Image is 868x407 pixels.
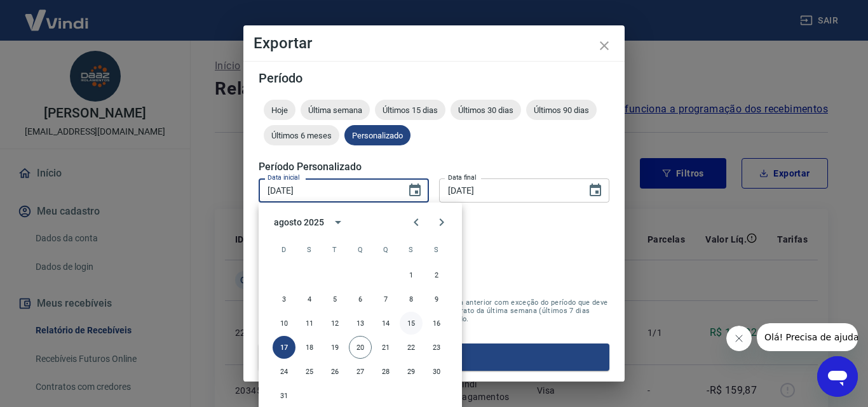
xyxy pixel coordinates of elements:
button: 9 [425,288,448,310]
button: 23 [425,336,448,359]
label: Data final [448,173,477,182]
iframe: Botão para abrir a janela de mensagens [817,356,858,397]
span: Últimos 6 meses [264,131,339,140]
button: calendar view is open, switch to year view [327,211,349,233]
button: 26 [323,360,346,383]
button: 11 [298,312,321,335]
span: segunda-feira [298,237,321,262]
div: Últimos 90 dias [526,100,597,120]
button: 2 [425,264,448,286]
h4: Exportar [254,36,614,51]
span: Personalizado [344,131,410,140]
h5: Período [259,72,609,84]
button: 24 [273,360,295,383]
label: Data inicial [268,173,300,182]
button: 21 [374,336,397,359]
div: Última semana [301,100,370,120]
button: 12 [323,312,346,335]
div: Personalizado [344,125,410,145]
button: 1 [400,264,423,286]
input: DD/MM/YYYY [259,178,397,202]
button: 22 [400,336,423,359]
button: Next month [429,210,454,235]
button: 27 [349,360,372,383]
button: 10 [273,312,295,335]
button: 20 [349,336,372,359]
button: 18 [298,336,321,359]
span: quinta-feira [374,237,397,262]
button: 30 [425,360,448,383]
button: 3 [273,288,295,310]
span: Últimos 30 dias [451,105,521,115]
button: close [589,30,620,61]
span: Olá! Precisa de ajuda? [8,9,107,19]
div: Últimos 30 dias [451,100,521,120]
input: DD/MM/YYYY [439,178,578,202]
span: Última semana [301,105,370,115]
button: 19 [323,336,346,359]
div: Últimos 6 meses [264,125,339,145]
button: 6 [349,288,372,310]
button: 14 [374,312,397,335]
span: terça-feira [323,237,346,262]
iframe: Mensagem da empresa [757,323,858,351]
div: Últimos 15 dias [375,100,445,120]
button: 7 [374,288,397,310]
button: 17 [273,336,295,359]
span: quarta-feira [349,237,372,262]
div: Hoje [264,100,295,120]
button: 4 [298,288,321,310]
button: 16 [425,312,448,335]
button: 15 [400,312,423,335]
span: Hoje [264,105,295,115]
button: Choose date, selected date is 17 de ago de 2025 [402,178,428,203]
button: 29 [400,360,423,383]
button: Previous month [403,210,429,235]
h5: Período Personalizado [259,161,609,173]
span: Últimos 90 dias [526,105,597,115]
span: Últimos 15 dias [375,105,445,115]
span: sexta-feira [400,237,423,262]
button: Choose date, selected date is 20 de ago de 2025 [583,178,608,203]
button: 8 [400,288,423,310]
button: 25 [298,360,321,383]
button: 5 [323,288,346,310]
span: sábado [425,237,448,262]
button: 28 [374,360,397,383]
iframe: Fechar mensagem [726,326,752,351]
div: agosto 2025 [274,216,323,229]
span: domingo [273,237,295,262]
button: 31 [273,384,295,407]
button: 13 [349,312,372,335]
